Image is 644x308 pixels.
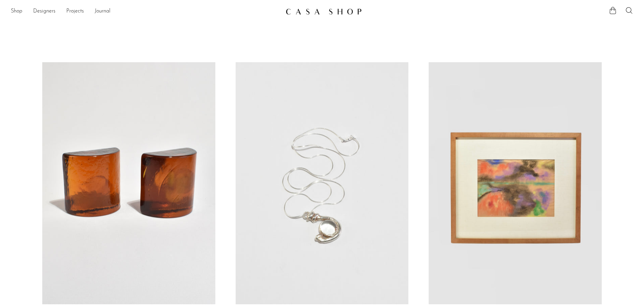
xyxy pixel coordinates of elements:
[11,7,22,16] a: Shop
[95,7,111,16] a: Journal
[11,6,280,17] nav: Desktop navigation
[11,6,280,17] ul: NEW HEADER MENU
[66,7,84,16] a: Projects
[33,7,55,16] a: Designers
